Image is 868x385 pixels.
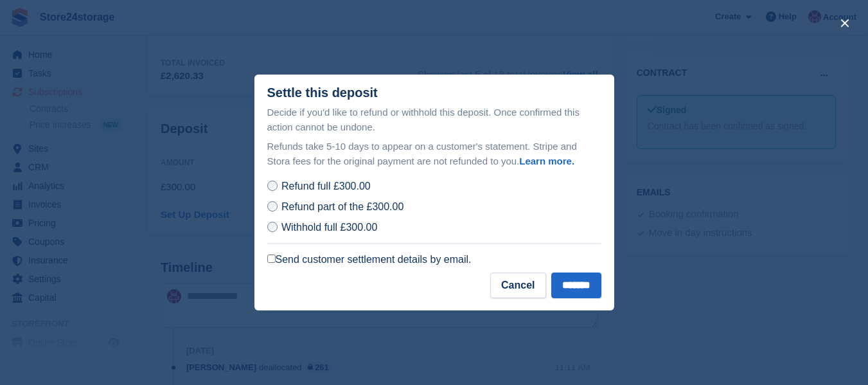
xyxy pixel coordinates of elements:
[267,85,378,100] div: Settle this deposit
[267,201,278,211] input: Refund part of the £300.00
[519,156,574,166] a: Learn more.
[490,273,545,298] button: Cancel
[267,139,601,168] p: Refunds take 5-10 days to appear on a customer's statement. Stripe and Stora fees for the origina...
[835,13,855,33] button: close
[267,253,472,266] label: Send customer settlement details by email.
[267,181,278,191] input: Refund full £300.00
[267,255,276,263] input: Send customer settlement details by email.
[267,222,278,232] input: Withhold full £300.00
[281,181,371,192] span: Refund full £300.00
[281,201,403,212] span: Refund part of the £300.00
[281,222,377,233] span: Withhold full £300.00
[267,105,601,134] p: Decide if you'd like to refund or withhold this deposit. Once confirmed this action cannot be und...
